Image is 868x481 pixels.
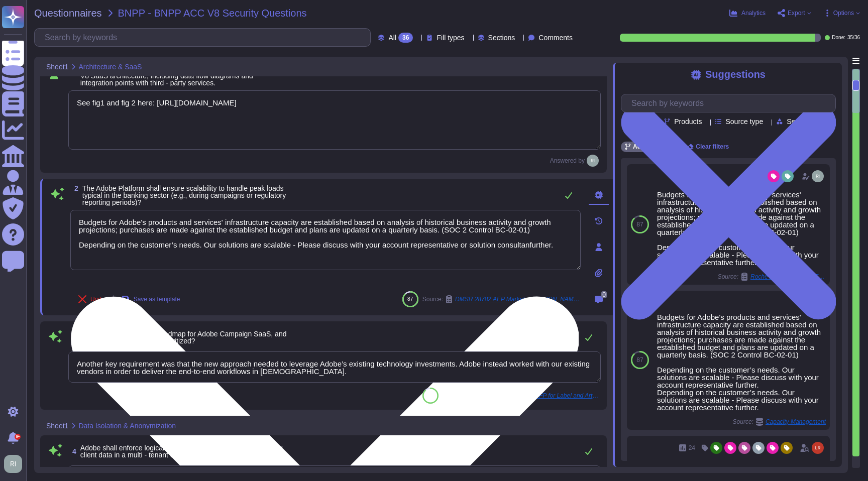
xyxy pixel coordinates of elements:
span: BNPP - BNPP ACC V8 Security Questions [118,8,307,18]
span: Export [788,10,805,16]
img: user [812,170,824,182]
span: Fill types [437,34,464,41]
span: Questionnaires [34,8,102,18]
span: Comments [538,34,573,41]
span: Answered by [550,158,585,164]
textarea: See fig1 and fig 2 here: [URL][DOMAIN_NAME] [68,90,601,150]
textarea: Another key requirement was that the new approach needed to leverage Adobe’s existing technology ... [68,351,601,383]
span: 35 / 36 [847,35,860,40]
span: Capacity Management [766,419,826,425]
span: 87 [427,393,433,398]
span: 4 [68,448,76,455]
img: user [587,155,599,167]
span: Sections [488,34,515,41]
span: 87 [636,221,643,227]
div: 9+ [15,434,21,440]
span: Architecture & SaaS [78,63,142,70]
span: Done: [832,35,845,40]
span: Data Isolation & Anonymization [78,422,176,429]
input: Search by keywords [626,94,835,112]
div: Budgets for Adobe's products and services' infrastructure capacity are established based on analy... [657,313,826,411]
span: All [388,34,396,41]
span: 0 [601,291,607,298]
img: user [4,455,22,473]
button: Analytics [729,9,766,17]
span: Options [833,10,854,16]
span: 3 [68,334,76,341]
span: 87 [636,357,643,363]
textarea: Budgets for Adobe's products and services' infrastructure capacity are established based on analy... [70,210,581,270]
span: 87 [407,296,413,302]
button: user [2,453,29,475]
span: Sheet1 [46,422,68,429]
span: Analytics [741,10,766,16]
span: Source: [733,418,826,426]
span: Sheet1 [46,63,68,70]
input: Search by keywords [40,29,370,46]
img: user [812,442,824,454]
span: 2 [70,185,78,192]
div: 36 [398,33,413,43]
span: The Adobe Platform shall ensure scalability to handle peak loads typical in the banking sector (e... [82,184,286,206]
span: 24 [689,445,695,451]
